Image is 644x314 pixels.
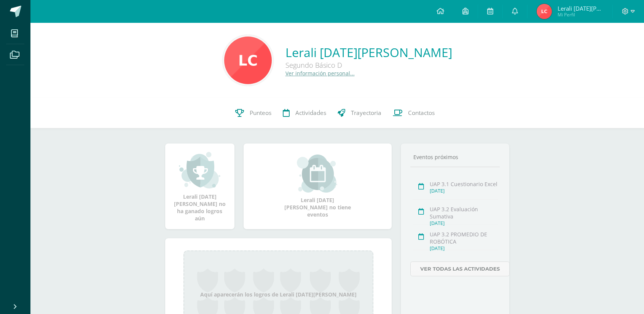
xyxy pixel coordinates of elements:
span: Punteos [250,109,271,117]
a: Contactos [387,98,440,128]
img: 5c31b66c0b4b3615b821e827b47d4745.png [537,4,552,19]
a: Trayectoria [332,98,387,128]
div: [DATE] [430,245,498,252]
a: Ver todas las actividades [410,261,510,276]
div: Eventos próximos [410,153,500,161]
span: Actividades [295,109,326,117]
div: Lerali [DATE][PERSON_NAME] no tiene eventos [279,155,355,218]
span: Contactos [408,109,435,117]
div: UAP 3.1 Cuestionario Excel [430,180,498,188]
a: Actividades [277,98,332,128]
span: Trayectoria [351,109,381,117]
img: event_small.png [297,155,338,193]
a: Punteos [230,98,277,128]
span: Mi Perfil [558,11,603,18]
div: Segundo Básico D [285,61,452,70]
span: Lerali [DATE][PERSON_NAME] [558,5,603,12]
div: [DATE] [430,188,498,194]
div: UAP 3.2 Evaluación Sumativa [430,206,498,220]
img: achievement_small.png [179,151,220,189]
div: [DATE] [430,220,498,226]
img: 84aa273612def32f96a04d774863c7d2.png [224,37,272,84]
div: UAP 3.2 PROMEDIO DE ROBÓTICA [430,231,498,245]
div: Lerali [DATE][PERSON_NAME] no ha ganado logros aún [173,151,227,222]
a: Lerali [DATE][PERSON_NAME] [285,44,452,61]
a: Ver información personal... [285,70,355,77]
